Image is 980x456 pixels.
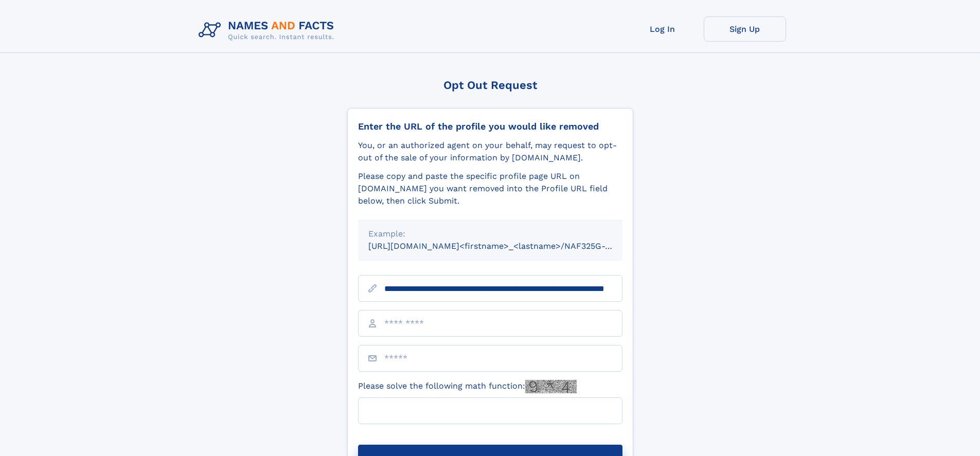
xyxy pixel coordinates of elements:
img: Logo Names and Facts [194,16,343,44]
div: Opt Out Request [347,79,633,92]
div: Example: [368,228,612,240]
div: Please copy and paste the specific profile page URL on [DOMAIN_NAME] you want removed into the Pr... [358,170,622,207]
small: [URL][DOMAIN_NAME]<firstname>_<lastname>/NAF325G-xxxxxxxx [368,241,642,251]
label: Please solve the following math function: [358,380,577,393]
div: You, or an authorized agent on your behalf, may request to opt-out of the sale of your informatio... [358,139,622,164]
a: Log In [621,16,704,42]
div: Enter the URL of the profile you would like removed [358,121,622,132]
a: Sign Up [704,16,786,42]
